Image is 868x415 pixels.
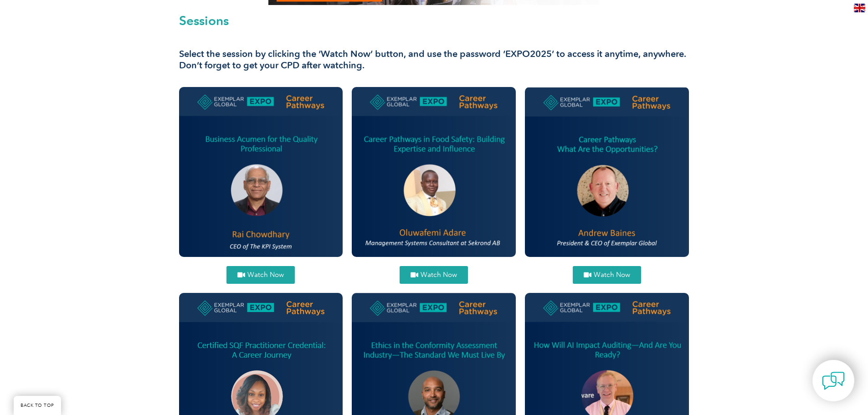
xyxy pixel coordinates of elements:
img: Oluwafemi [352,87,516,257]
img: andrew [525,87,689,256]
h3: Select the session by clicking the ‘Watch Now’ button, and use the password ‘EXPO2025’ to access ... [179,48,689,71]
img: contact-chat.png [822,369,845,392]
img: Rai [179,87,343,257]
span: Watch Now [594,272,630,278]
h2: Sessions [179,14,689,27]
a: Watch Now [573,266,641,284]
a: Watch Now [400,266,468,284]
a: BACK TO TOP [14,396,61,415]
img: en [854,4,865,12]
span: Watch Now [247,272,284,278]
a: Watch Now [226,266,295,284]
span: Watch Now [421,272,457,278]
